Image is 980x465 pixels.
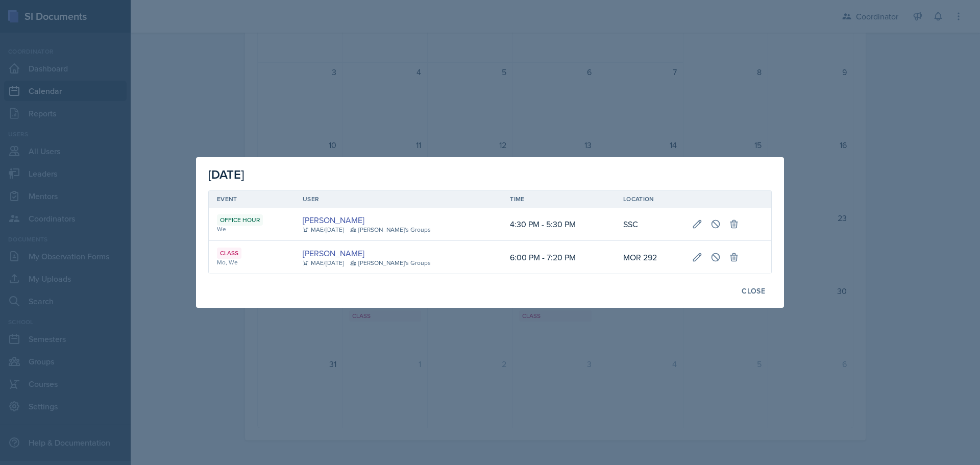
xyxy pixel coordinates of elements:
[615,190,684,208] th: Location
[502,241,615,274] td: 6:00 PM - 7:20 PM
[615,241,684,274] td: MOR 292
[735,282,772,300] button: Close
[295,190,502,208] th: User
[502,208,615,241] td: 4:30 PM - 5:30 PM
[209,190,295,208] th: Event
[615,208,684,241] td: SSC
[502,190,615,208] th: Time
[303,214,364,226] a: [PERSON_NAME]
[217,225,286,234] div: We
[217,258,286,267] div: Mo, We
[217,248,241,259] div: Class
[350,258,431,267] div: [PERSON_NAME]'s Groups
[303,225,344,234] div: MAE/[DATE]
[742,287,765,295] div: Close
[303,258,344,267] div: MAE/[DATE]
[350,225,431,234] div: [PERSON_NAME]'s Groups
[217,214,263,226] div: Office Hour
[303,247,364,259] a: [PERSON_NAME]
[208,165,772,184] div: [DATE]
